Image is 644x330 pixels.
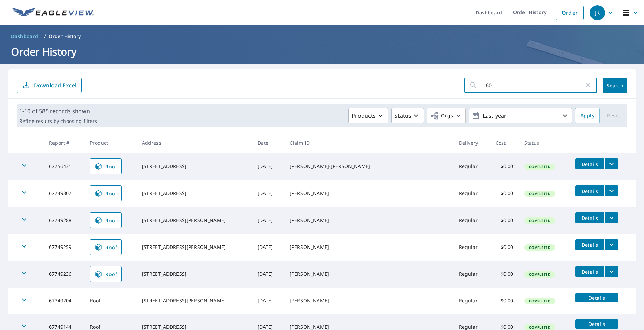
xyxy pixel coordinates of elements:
[44,234,84,261] td: 67749259
[84,288,136,314] td: Roof
[142,244,247,251] div: [STREET_ADDRESS][PERSON_NAME]
[525,164,554,169] span: Completed
[603,78,627,93] button: Search
[142,217,247,224] div: [STREET_ADDRESS][PERSON_NAME]
[604,239,618,250] button: filesDropdownBtn-67749259
[453,207,490,234] td: Regular
[604,266,618,277] button: filesDropdownBtn-67749236
[575,185,604,196] button: detailsBtn-67749307
[90,239,122,255] a: Roof
[490,207,519,234] td: $0.00
[19,107,97,115] p: 1-10 of 585 records shown
[44,288,84,314] td: 67749204
[17,78,82,93] button: Download Excel
[525,245,554,250] span: Completed
[8,45,636,59] h1: Order History
[284,234,453,261] td: [PERSON_NAME]
[580,111,594,120] span: Apply
[575,158,604,169] button: detailsBtn-67756431
[579,321,614,327] span: Details
[44,153,84,180] td: 67756431
[453,234,490,261] td: Regular
[44,261,84,288] td: 67749236
[430,111,453,120] span: Orgs
[252,153,285,180] td: [DATE]
[34,81,76,89] p: Download Excel
[19,118,97,124] p: Refine results by choosing filters
[284,180,453,207] td: [PERSON_NAME]
[142,163,247,170] div: [STREET_ADDRESS]
[575,239,604,250] button: detailsBtn-67749259
[284,261,453,288] td: [PERSON_NAME]
[575,266,604,277] button: detailsBtn-67749236
[284,207,453,234] td: [PERSON_NAME]
[8,31,41,42] a: Dashboard
[252,207,285,234] td: [DATE]
[94,162,117,171] span: Roof
[453,133,490,153] th: Delivery
[44,180,84,207] td: 67749307
[352,111,376,120] p: Products
[482,76,584,95] input: Address, Report #, Claim ID, etc.
[453,153,490,180] td: Regular
[579,215,600,221] span: Details
[252,261,285,288] td: [DATE]
[90,185,122,201] a: Roof
[579,269,600,275] span: Details
[490,234,519,261] td: $0.00
[490,261,519,288] td: $0.00
[490,288,519,314] td: $0.00
[604,158,618,169] button: filesDropdownBtn-67756431
[252,180,285,207] td: [DATE]
[590,5,605,20] div: JR
[469,108,572,123] button: Last year
[284,288,453,314] td: [PERSON_NAME]
[490,180,519,207] td: $0.00
[579,188,600,194] span: Details
[394,111,411,120] p: Status
[348,108,388,123] button: Products
[12,8,94,18] img: EV Logo
[453,261,490,288] td: Regular
[142,190,247,197] div: [STREET_ADDRESS]
[525,191,554,196] span: Completed
[480,110,561,122] p: Last year
[284,133,453,153] th: Claim ID
[94,189,117,197] span: Roof
[579,242,600,248] span: Details
[575,293,618,302] button: detailsBtn-67749204
[519,133,570,153] th: Status
[90,266,122,282] a: Roof
[252,234,285,261] td: [DATE]
[575,319,618,329] button: detailsBtn-67749144
[575,108,600,123] button: Apply
[94,243,117,251] span: Roof
[44,207,84,234] td: 67749288
[604,185,618,196] button: filesDropdownBtn-67749307
[525,218,554,223] span: Completed
[252,133,285,153] th: Date
[604,212,618,223] button: filesDropdownBtn-67749288
[490,133,519,153] th: Cost
[94,216,117,224] span: Roof
[252,288,285,314] td: [DATE]
[525,299,554,303] span: Completed
[525,272,554,277] span: Completed
[11,33,38,40] span: Dashboard
[44,32,46,40] li: /
[525,325,554,330] span: Completed
[90,212,122,228] a: Roof
[284,153,453,180] td: [PERSON_NAME]-[PERSON_NAME]
[136,133,252,153] th: Address
[579,294,614,301] span: Details
[90,158,122,174] a: Roof
[142,297,247,304] div: [STREET_ADDRESS][PERSON_NAME]
[94,270,117,278] span: Roof
[44,133,84,153] th: Report #
[84,133,136,153] th: Product
[453,288,490,314] td: Regular
[453,180,490,207] td: Regular
[575,212,604,223] button: detailsBtn-67749288
[49,33,81,40] p: Order History
[8,31,636,42] nav: breadcrumb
